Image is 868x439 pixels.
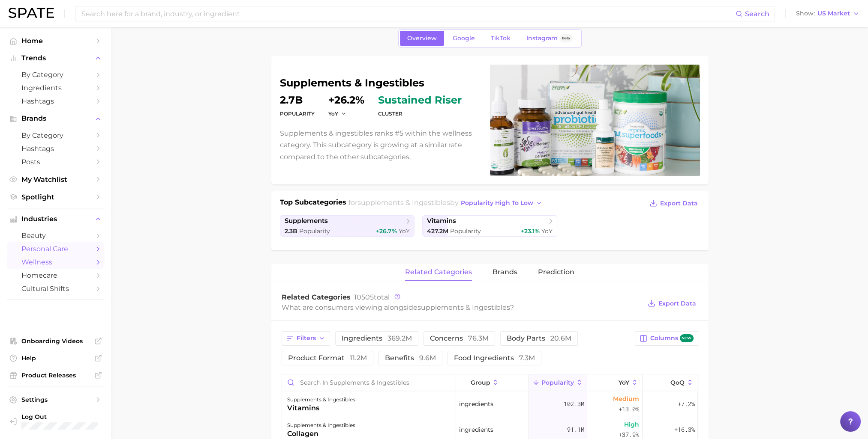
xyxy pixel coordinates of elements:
[21,84,90,92] span: Ingredients
[493,268,517,276] span: brands
[619,379,629,386] span: YoY
[21,145,90,153] span: Hashtags
[280,78,480,88] h1: supplements & ingestibles
[658,300,696,307] span: Export Data
[427,227,448,235] span: 427.2m
[456,374,529,391] button: group
[427,217,456,225] span: vitamins
[400,31,444,46] a: Overview
[287,420,355,430] div: supplements & ingestibles
[7,81,105,95] a: Ingredients
[643,374,697,391] button: QoQ
[430,335,489,342] span: concerns
[399,227,410,235] span: YoY
[541,379,574,386] span: Popularity
[297,335,316,342] span: Filters
[796,11,815,16] span: Show
[407,35,437,42] span: Overview
[21,337,90,345] span: Onboarding Videos
[7,142,105,155] a: Hashtags
[21,258,90,266] span: wellness
[21,37,90,45] span: Home
[470,379,490,386] span: group
[635,331,698,346] button: Columnsnew
[357,199,450,207] span: supplements & ingestibles
[287,429,355,439] div: collagen
[519,31,580,46] a: InstagramBeta
[461,199,533,207] span: popularity high to low
[354,293,390,301] span: total
[21,175,90,184] span: My Watchlist
[7,213,105,225] button: Industries
[670,379,685,386] span: QoQ
[7,34,105,47] a: Home
[7,255,105,269] a: wellness
[21,285,90,293] span: cultural shifts
[328,95,364,105] dd: +26.2%
[21,158,90,166] span: Posts
[7,190,105,204] a: Spotlight
[280,128,480,163] p: Supplements & ingestibles ranks #5 within the wellness category. This subcategory is growing at a...
[422,215,557,237] a: vitamins427.2m Popularity+23.1% YoY
[646,297,698,309] button: Export Data
[81,6,736,21] input: Search here for a brand, industry, or ingredient
[613,394,639,404] span: Medium
[419,354,436,362] span: 9.6m
[562,35,570,42] span: Beta
[519,354,535,362] span: 7.3m
[405,268,472,276] span: related categories
[7,282,105,295] a: cultural shifts
[21,231,90,240] span: beauty
[287,403,355,413] div: vitamins
[7,369,105,382] a: Product Releases
[538,268,574,276] span: Prediction
[280,109,315,119] dt: Popularity
[453,35,475,42] span: Google
[328,110,338,117] span: YoY
[378,95,462,105] span: sustained riser
[459,399,493,409] span: ingredients
[7,352,105,365] a: Help
[21,396,90,403] span: Settings
[285,217,328,225] span: supplements
[378,109,462,119] dt: cluster
[21,54,90,62] span: Trends
[299,227,330,235] span: Popularity
[7,95,105,108] a: Hashtags
[342,335,412,342] span: ingredients
[745,10,769,18] span: Search
[624,419,639,430] span: High
[282,293,351,301] span: Related Categories
[550,334,571,342] span: 20.6m
[491,35,511,42] span: TikTok
[385,355,436,362] span: benefits
[619,404,639,414] span: +13.0%
[280,95,315,105] dd: 2.7b
[328,110,347,117] button: YoY
[21,371,90,379] span: Product Releases
[280,215,415,237] a: supplements2.3b Popularity+26.7% YoY
[817,11,850,16] span: US Market
[507,335,571,342] span: body parts
[287,395,355,405] div: supplements & ingestibles
[7,242,105,255] a: personal care
[285,227,297,235] span: 2.3b
[7,335,105,347] a: Onboarding Videos
[21,193,90,201] span: Spotlight
[282,374,456,391] input: Search in supplements & ingestibles
[376,227,397,235] span: +26.7%
[526,35,558,42] span: Instagram
[521,227,540,235] span: +23.1%
[454,355,535,362] span: food ingredients
[677,399,694,409] span: +7.2%
[459,424,493,435] span: ingredients
[21,413,121,421] span: Log Out
[7,129,105,142] a: by Category
[7,68,105,81] a: by Category
[21,131,90,139] span: by Category
[9,8,54,18] img: SPATE
[450,227,481,235] span: Popularity
[587,374,643,391] button: YoY
[350,354,367,362] span: 11.2m
[21,354,90,362] span: Help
